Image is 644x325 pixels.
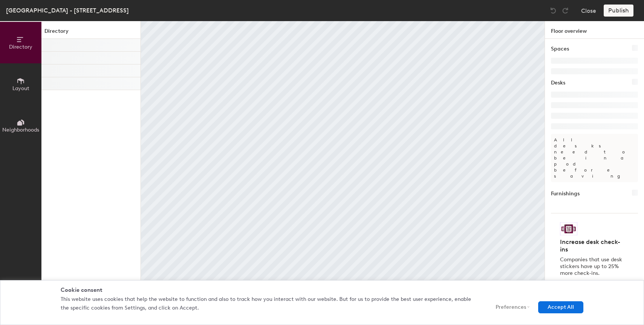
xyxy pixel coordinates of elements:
button: Preferences [486,301,533,313]
img: Sticker logo [560,222,577,235]
h1: Spaces [551,45,569,53]
button: Accept All [538,301,583,313]
h1: Directory [41,27,140,39]
span: Layout [12,85,29,92]
div: [GEOGRAPHIC_DATA] - [STREET_ADDRESS] [6,6,129,15]
p: Companies that use desk stickers have up to 25% more check-ins. [560,256,624,277]
button: Close [581,5,596,17]
h1: Furnishings [551,190,580,198]
div: Cookie consent [61,286,583,294]
h1: Desks [551,79,565,87]
img: Undo [549,7,557,14]
h4: Increase desk check-ins [560,238,624,253]
p: This website uses cookies that help the website to function and also to track how you interact wi... [61,295,479,312]
img: Redo [562,7,569,14]
canvas: Map [141,21,545,325]
span: Get your stickers [560,279,604,286]
p: All desks need to be in a pod before saving [551,134,638,182]
span: Directory [9,44,32,50]
span: Neighborhoods [2,127,39,133]
h1: Floor overview [545,21,644,39]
